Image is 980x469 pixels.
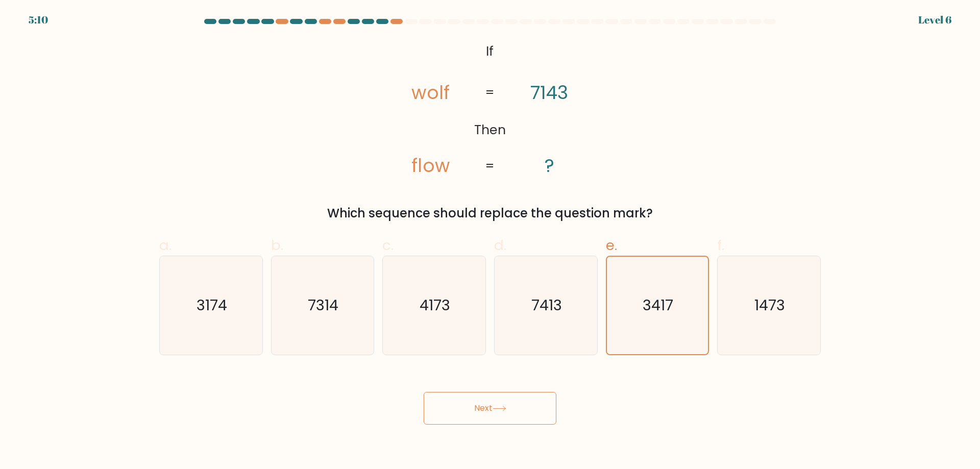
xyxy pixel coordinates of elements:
span: d. [494,235,506,255]
span: f. [717,235,724,255]
svg: @import url('[URL][DOMAIN_NAME]); [376,39,604,180]
tspan: = [485,84,495,102]
text: 4173 [420,295,451,315]
span: e. [606,235,617,255]
button: Next [424,392,556,425]
tspan: = [485,157,495,175]
tspan: flow [412,152,450,178]
tspan: wolf [412,80,450,106]
span: c. [382,235,394,255]
tspan: ? [545,153,554,179]
tspan: If [486,42,494,60]
text: 7413 [531,295,562,315]
tspan: 7143 [530,80,568,106]
text: 1473 [755,295,786,315]
span: a. [159,235,171,255]
div: 5:10 [29,12,48,28]
text: 7314 [308,295,339,315]
span: b. [271,235,283,255]
text: 3417 [643,295,674,315]
tspan: Then [475,121,506,139]
div: Level 6 [918,12,951,28]
text: 3174 [197,295,227,315]
div: Which sequence should replace the question mark? [165,204,815,223]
